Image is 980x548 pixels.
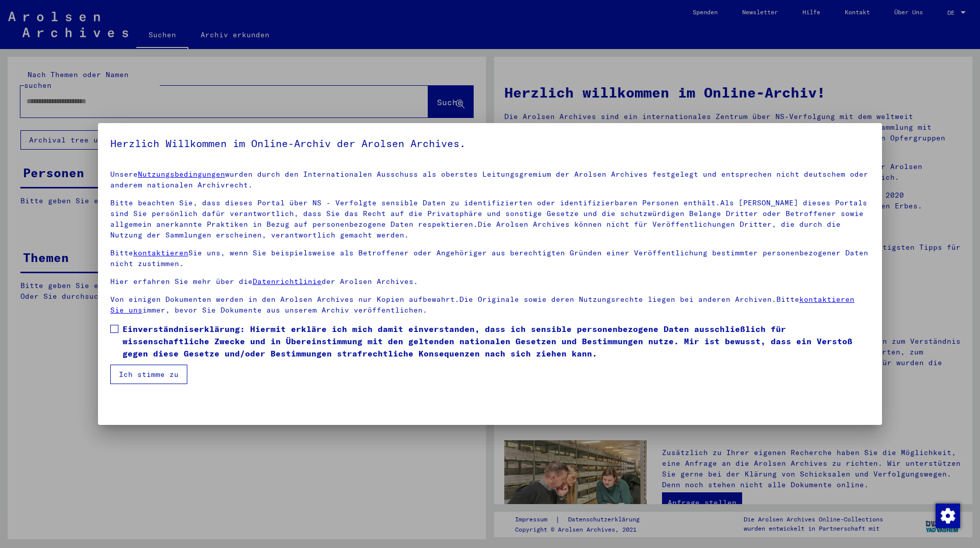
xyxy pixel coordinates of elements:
[133,248,188,257] a: kontaktieren
[110,135,870,152] h5: Herzlich Willkommen im Online-Archiv der Arolsen Archives.
[110,365,187,384] button: Ich stimme zu
[110,276,870,287] p: Hier erfahren Sie mehr über die der Arolsen Archives.
[122,323,870,360] span: Einverständniserklärung: Hiermit erkläre ich mich damit einverstanden, dass ich sensible personen...
[110,198,870,241] p: Bitte beachten Sie, dass dieses Portal über NS - Verfolgte sensible Daten zu identifizierten oder...
[936,504,960,528] img: Zustimmung ändern
[935,503,960,528] div: Zustimmung ändern
[110,294,870,316] p: Von einigen Dokumenten werden in den Arolsen Archives nur Kopien aufbewahrt.Die Originale sowie d...
[138,170,225,179] a: Nutzungsbedingungen
[110,169,870,190] p: Unsere wurden durch den Internationalen Ausschuss als oberstes Leitungsgremium der Arolsen Archiv...
[253,277,322,286] a: Datenrichtlinie
[110,248,870,269] p: Bitte Sie uns, wenn Sie beispielsweise als Betroffener oder Angehöriger aus berechtigten Gründen ...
